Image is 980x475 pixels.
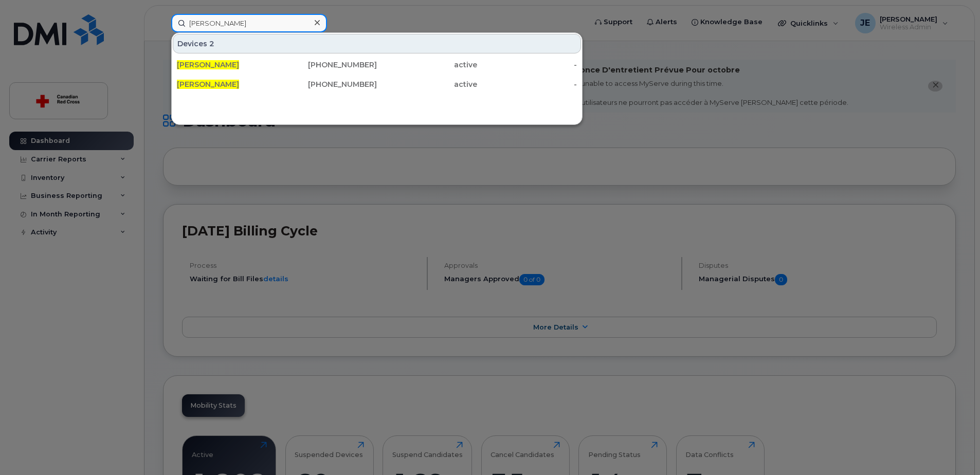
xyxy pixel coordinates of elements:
[277,79,377,89] div: [PHONE_NUMBER]
[277,60,377,70] div: [PHONE_NUMBER]
[209,39,214,49] span: 2
[177,60,239,69] span: [PERSON_NAME]
[173,56,581,74] a: [PERSON_NAME][PHONE_NUMBER]active-
[177,80,239,89] span: [PERSON_NAME]
[477,79,577,89] div: -
[477,60,577,70] div: -
[173,75,581,94] a: [PERSON_NAME][PHONE_NUMBER]active-
[377,60,477,70] div: active
[377,79,477,89] div: active
[173,34,581,53] div: Devices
